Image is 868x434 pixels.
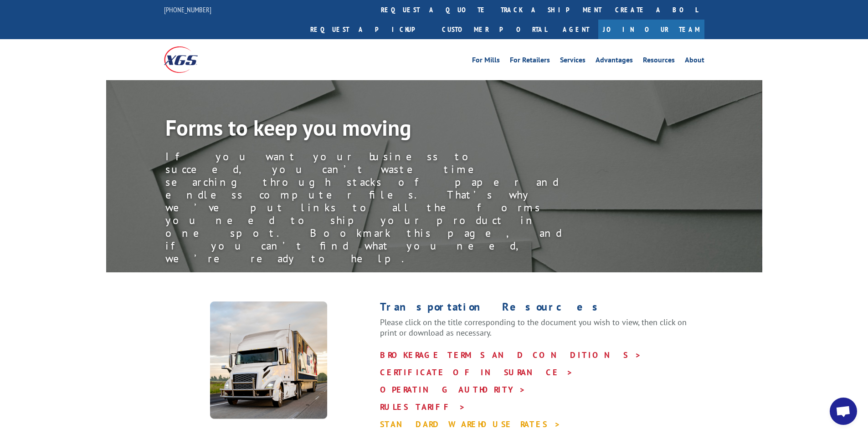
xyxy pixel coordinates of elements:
p: Please click on the title corresponding to the document you wish to view, then click on print or ... [380,317,704,347]
a: For Mills [472,56,500,66]
h1: Transportation Resources [380,301,704,317]
a: Services [560,56,586,66]
a: For Retailers [510,56,550,66]
a: STANDARD WAREHOUSE RATES > [380,419,561,429]
a: BROKERAGE TERMS AND CONDITIONS > [380,350,642,360]
h1: Forms to keep you moving [165,117,575,143]
a: OPERATING AUTHORITY > [380,384,526,395]
a: About [685,56,704,66]
a: Join Our Team [598,20,704,39]
img: XpressGlobal_Resources [210,301,328,419]
a: [PHONE_NUMBER] [164,5,211,14]
a: Agent [554,20,598,39]
a: Resources [643,56,675,66]
a: Customer Portal [435,20,554,39]
div: Open chat [830,398,857,425]
a: CERTIFICATE OF INSURANCE > [380,367,573,378]
a: Advantages [596,56,633,66]
div: If you want your business to succeed, you can’t waste time searching through stacks of paper and ... [165,150,575,265]
a: RULES TARIFF > [380,402,466,412]
a: Request a pickup [303,20,435,39]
